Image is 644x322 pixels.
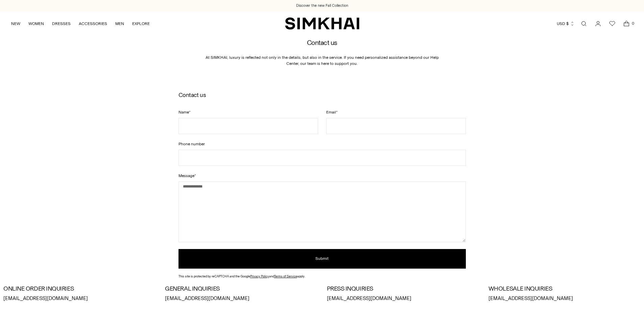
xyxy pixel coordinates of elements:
a: Open cart modal [620,17,633,30]
label: Email [326,109,466,115]
h3: ONLINE ORDER INQUIRIES [3,286,156,292]
p: [EMAIL_ADDRESS][DOMAIN_NAME] [3,295,156,302]
h2: Contact us [204,39,440,46]
h3: PRESS INQUIRIES [327,286,479,292]
a: DRESSES [52,16,71,31]
button: Submit [178,249,466,269]
a: EXPLORE [132,16,150,31]
a: Terms of Service [274,274,297,278]
p: [EMAIL_ADDRESS][DOMAIN_NAME] [327,295,479,302]
label: Phone number [178,141,466,147]
h3: WHOLESALE INQUIRIES [488,286,641,292]
a: NEW [11,16,20,31]
a: Open search modal [577,17,591,30]
a: MEN [115,16,124,31]
p: [EMAIL_ADDRESS][DOMAIN_NAME] [488,295,641,302]
a: ACCESSORIES [79,16,107,31]
a: Discover the new Fall Collection [296,3,348,8]
a: Wishlist [605,17,619,30]
button: USD $ [557,16,575,31]
label: Name [178,109,318,115]
p: At SIMKHAI, luxury is reflected not only in the details, but also in the service. If you need per... [204,54,440,85]
a: Go to the account page [591,17,605,30]
a: WOMEN [28,16,44,31]
a: Privacy Policy [250,274,269,278]
h2: Contact us [178,92,466,98]
a: SIMKHAI [285,17,359,30]
label: Message [178,173,466,179]
span: 0 [630,20,636,26]
div: This site is protected by reCAPTCHA and the Google and apply. [178,274,466,279]
h3: GENERAL INQUIRIES [165,286,317,292]
p: [EMAIL_ADDRESS][DOMAIN_NAME] [165,295,317,302]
